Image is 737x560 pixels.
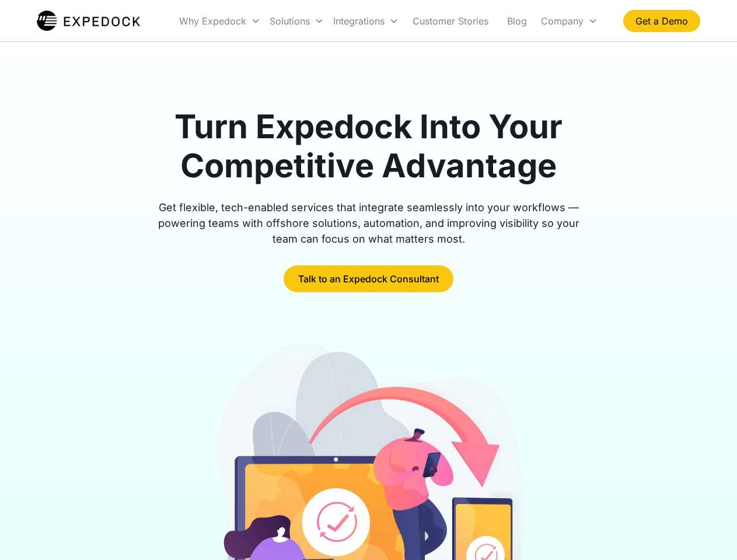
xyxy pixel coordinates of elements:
[179,15,246,27] div: Why Expedock
[679,504,737,560] iframe: Chat Widget
[329,1,403,41] div: Integrations
[623,10,700,32] a: Get a Demo
[37,9,140,33] a: home
[174,1,265,41] div: Why Expedock
[541,15,584,27] div: Company
[333,15,385,27] div: Integrations
[145,199,593,247] div: Get flexible, tech-enabled services that integrate seamlessly into your workflows — powering team...
[145,107,593,185] h1: Turn Expedock Into Your Competitive Advantage
[265,1,329,41] div: Solutions
[498,1,536,41] a: Blog
[270,15,310,27] div: Solutions
[37,9,140,33] img: Expedock Logo
[403,1,498,41] a: Customer Stories
[536,1,602,41] div: Company
[284,265,453,292] a: Talk to an Expedock Consultant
